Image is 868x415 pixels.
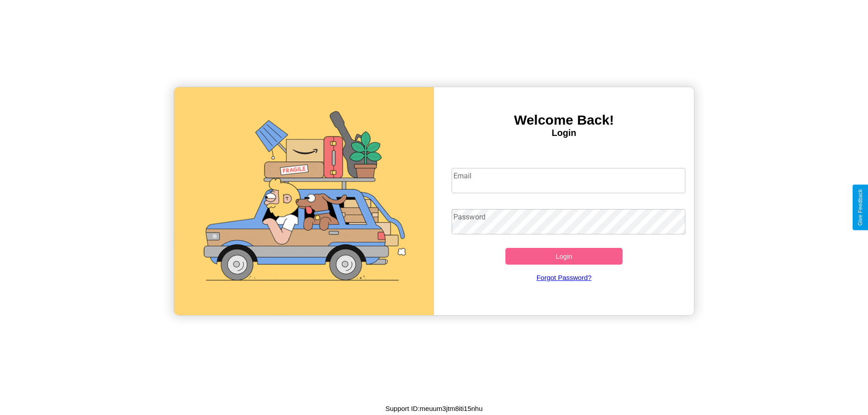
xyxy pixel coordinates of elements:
[385,402,482,415] p: Support ID: meuum3jtm8iti15nhu
[434,128,694,138] h4: Login
[174,87,434,315] img: gif
[447,265,681,290] a: Forgot Password?
[434,112,694,128] h3: Welcome Back!
[505,248,623,265] button: Login
[857,189,863,226] div: Give Feedback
